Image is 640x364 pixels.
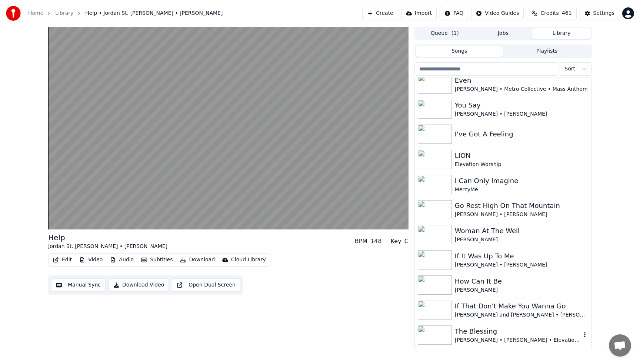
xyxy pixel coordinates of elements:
div: [PERSON_NAME] [455,236,589,244]
button: Library [532,28,591,39]
button: FAQ [440,7,468,20]
div: Even [455,75,589,86]
button: Download [177,255,218,265]
div: [PERSON_NAME] • [PERSON_NAME] [455,110,589,118]
div: Open chat [609,334,631,357]
button: Credits461 [527,7,576,20]
div: [PERSON_NAME] • Metro Collective • Mass Anthem [455,86,589,93]
a: Home [28,10,43,17]
span: 461 [562,10,572,17]
button: Video [76,255,106,265]
img: youka [6,6,21,21]
div: MercyMe [455,186,589,193]
span: Sort [564,65,575,73]
button: Download Video [109,278,169,292]
div: You Say [455,100,589,110]
div: Jordan St. [PERSON_NAME] • [PERSON_NAME] [48,243,167,250]
div: BPM [355,237,367,246]
button: Create [362,7,398,20]
div: I've Got A Feeling [455,129,589,139]
button: Playlists [503,46,591,57]
button: Open Dual Screen [172,278,240,292]
div: [PERSON_NAME] and [PERSON_NAME] • [PERSON_NAME] [455,311,589,319]
span: Help • Jordan St. [PERSON_NAME] • [PERSON_NAME] [85,10,223,17]
button: Edit [50,255,75,265]
button: Songs [416,46,503,57]
div: Key [391,237,401,246]
button: Audio [107,255,137,265]
div: Cloud Library [231,256,266,264]
div: [PERSON_NAME] • [PERSON_NAME] [455,261,589,269]
button: Queue [416,28,474,39]
div: If It Was Up To Me [455,251,589,261]
button: Import [401,7,437,20]
div: If That Don't Make You Wanna Go [455,301,589,311]
button: Jobs [474,28,533,39]
div: How Can It Be [455,276,589,287]
div: [PERSON_NAME] • [PERSON_NAME] • Elevation Worship [455,337,581,344]
div: Elevation Worship [455,161,589,168]
div: Woman At The Well [455,226,589,236]
div: Go Rest High On That Mountain [455,201,589,211]
a: Library [55,10,73,17]
div: 148 [370,237,382,246]
div: The Blessing [455,326,581,337]
button: Video Guides [471,7,524,20]
button: Settings [580,7,619,20]
div: Settings [593,10,614,17]
div: C [404,237,409,246]
button: Subtitles [138,255,176,265]
div: Help [48,232,167,243]
span: ( 1 ) [451,30,459,37]
nav: breadcrumb [28,10,223,17]
button: Manual Sync [51,278,106,292]
div: [PERSON_NAME] • [PERSON_NAME] [455,211,589,218]
div: [PERSON_NAME] [455,287,589,294]
div: I Can Only Imagine [455,176,589,186]
div: LION [455,150,589,161]
span: Credits [540,10,559,17]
